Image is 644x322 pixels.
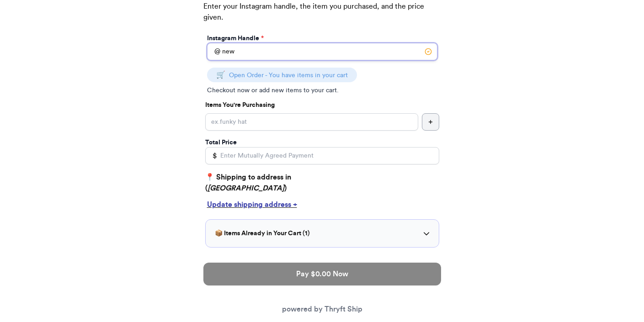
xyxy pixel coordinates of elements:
[203,1,441,32] p: Enter your Instagram handle, the item you purchased, and the price given.
[205,172,439,194] p: 📍 Shipping to address in ( )
[215,229,310,238] h3: 📦 Items Already in Your Cart ( 1 )
[207,86,437,95] p: Checkout now or add new items to your cart.
[216,71,225,79] span: 🛒
[205,100,439,110] p: Items You're Purchasing
[205,138,237,147] label: Total Price
[207,199,437,210] div: Update shipping address +
[282,306,362,313] a: powered by Thryft Ship
[207,43,220,60] div: @
[205,147,217,164] div: $
[203,263,441,285] button: Pay $0.00 Now
[208,185,284,192] em: [GEOGRAPHIC_DATA]
[205,113,418,131] input: ex.funky hat
[207,34,264,43] label: Instagram Handle
[205,147,439,164] input: Enter Mutually Agreed Payment
[229,72,348,79] span: Open Order - You have items in your cart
